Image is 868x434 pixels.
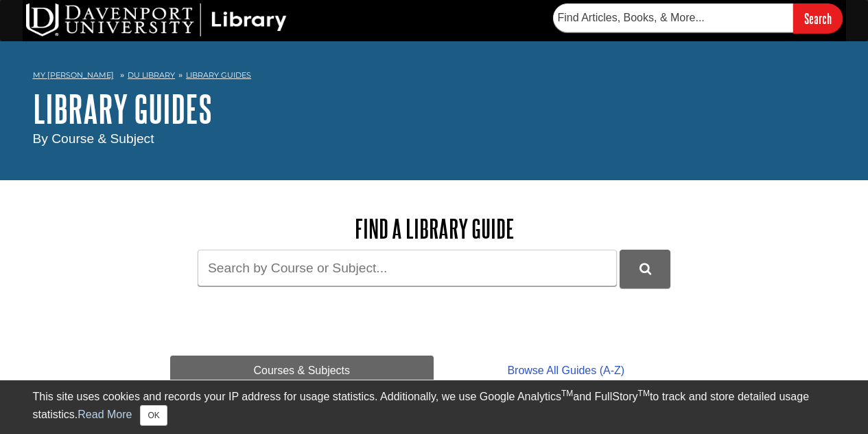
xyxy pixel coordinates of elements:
input: Find Articles, Books, & More... [553,3,793,32]
sup: TM [638,389,650,398]
h2: Find a Library Guide [170,215,699,243]
button: Close [140,405,167,426]
div: By Course & Subject [33,129,836,149]
a: Browse All Guides (A-Z) [434,356,698,386]
a: Courses & Subjects [170,356,434,386]
div: This site uses cookies and records your IP address for usage statistics. Additionally, we use Goo... [33,389,836,426]
h1: Library Guides [33,88,836,129]
a: Read More [78,409,132,420]
a: DU Library [128,70,175,80]
a: My [PERSON_NAME] [33,69,114,81]
form: Searches DU Library's articles, books, and more [553,3,843,33]
input: Search [793,3,843,33]
sup: TM [561,389,573,398]
img: DU Library [26,3,287,36]
input: Search by Course or Subject... [198,250,617,286]
a: Library Guides [186,70,251,80]
nav: breadcrumb [33,66,836,88]
i: Search Library Guides [640,263,651,275]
